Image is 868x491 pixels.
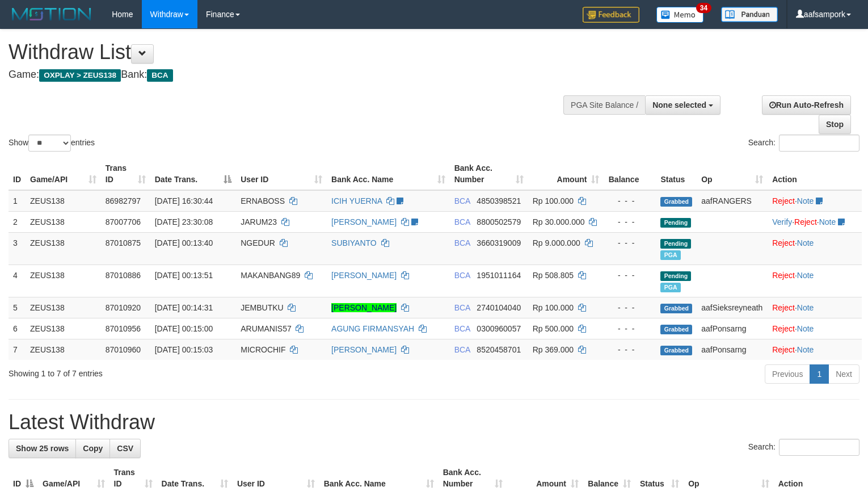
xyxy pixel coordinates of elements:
a: [PERSON_NAME] [331,345,397,354]
span: Copy 0300960057 to clipboard [477,324,521,333]
span: Rp 500.000 [533,324,574,333]
img: Button%20Memo.svg [656,7,704,23]
div: PGA Site Balance / [563,95,645,115]
div: - - - [608,344,651,355]
div: - - - [608,323,651,334]
span: Copy [83,444,103,453]
td: · [768,265,862,297]
div: - - - [608,195,651,207]
a: Reject [772,345,795,354]
a: Reject [772,238,795,247]
a: Note [797,238,814,247]
span: Copy 8800502579 to clipboard [477,217,521,226]
span: [DATE] 00:14:31 [155,303,213,312]
span: Copy 8520458701 to clipboard [477,345,521,354]
td: 2 [9,211,26,232]
a: Run Auto-Refresh [762,95,851,115]
td: · [768,339,862,360]
th: Bank Acc. Number: activate to sort column ascending [450,158,528,190]
span: BCA [454,238,470,247]
label: Search: [748,135,859,152]
span: Copy 2740104040 to clipboard [477,303,521,312]
td: ZEUS138 [26,190,101,212]
span: Grabbed [660,304,692,313]
a: Stop [819,115,851,134]
td: ZEUS138 [26,297,101,318]
a: Reject [772,324,795,333]
span: 87010960 [106,345,141,354]
td: 3 [9,232,26,265]
td: · · [768,211,862,232]
span: [DATE] 23:30:08 [155,217,213,226]
td: aafRANGERS [697,190,768,212]
div: - - - [608,270,651,281]
span: BCA [454,196,470,205]
a: Note [797,345,814,354]
span: [DATE] 00:13:40 [155,238,213,247]
a: SUBIYANTO [331,238,377,247]
h1: Withdraw List [9,41,567,64]
span: 87010920 [106,303,141,312]
a: ICIH YUERNA [331,196,382,205]
select: Showentries [28,135,71,152]
span: 87010956 [106,324,141,333]
span: 34 [696,3,711,13]
input: Search: [779,135,859,152]
td: 7 [9,339,26,360]
th: User ID: activate to sort column ascending [236,158,327,190]
th: Game/API: activate to sort column ascending [26,158,101,190]
div: - - - [608,216,651,228]
span: BCA [454,345,470,354]
span: 87010875 [106,238,141,247]
td: ZEUS138 [26,318,101,339]
th: Op: activate to sort column ascending [697,158,768,190]
span: [DATE] 00:15:03 [155,345,213,354]
td: 6 [9,318,26,339]
td: · [768,232,862,265]
span: Copy 3660319009 to clipboard [477,238,521,247]
span: BCA [454,303,470,312]
a: Copy [75,439,110,458]
span: 87007706 [106,217,141,226]
span: JEMBUTKU [241,303,283,312]
th: Status [656,158,697,190]
th: Trans ID: activate to sort column ascending [101,158,150,190]
a: AGUNG FIRMANSYAH [331,324,414,333]
a: Show 25 rows [9,439,76,458]
span: OXPLAY > ZEUS138 [39,69,121,82]
img: panduan.png [721,7,778,22]
span: CSV [117,444,133,453]
a: Reject [772,303,795,312]
a: [PERSON_NAME] [331,271,397,280]
span: Pending [660,239,691,249]
span: Marked by aafanarl [660,283,680,292]
th: Balance [604,158,656,190]
label: Show entries [9,135,95,152]
input: Search: [779,439,859,456]
a: Note [797,196,814,205]
span: BCA [454,217,470,226]
h1: Latest Withdraw [9,411,859,434]
span: Grabbed [660,346,692,355]
td: 1 [9,190,26,212]
div: - - - [608,237,651,249]
td: aafPonsarng [697,318,768,339]
span: Pending [660,271,691,281]
span: 86982797 [106,196,141,205]
span: ERNABOSS [241,196,285,205]
a: Reject [772,196,795,205]
a: Note [797,324,814,333]
td: aafSieksreyneath [697,297,768,318]
td: ZEUS138 [26,232,101,265]
span: [DATE] 00:13:51 [155,271,213,280]
span: BCA [454,271,470,280]
span: Rp 30.000.000 [533,217,585,226]
th: Bank Acc. Name: activate to sort column ascending [327,158,450,190]
div: - - - [608,302,651,313]
td: ZEUS138 [26,339,101,360]
a: [PERSON_NAME] [331,303,397,312]
a: Reject [772,271,795,280]
td: · [768,318,862,339]
span: ARUMANIS57 [241,324,291,333]
span: Pending [660,218,691,228]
